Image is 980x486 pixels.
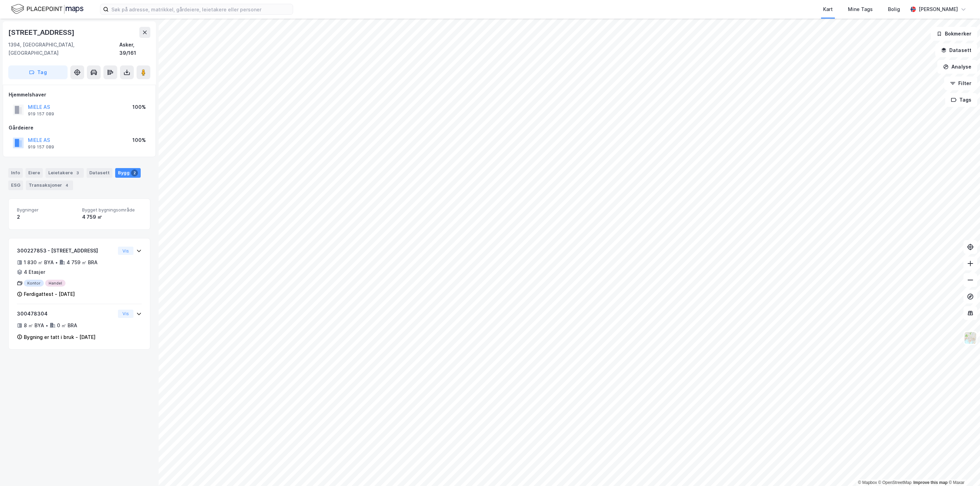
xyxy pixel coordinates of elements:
[878,480,912,485] a: OpenStreetMap
[944,76,977,90] button: Filter
[28,111,54,117] div: 919 157 089
[17,213,77,221] div: 2
[858,480,877,485] a: Mapbox
[9,124,150,132] div: Gårdeiere
[118,310,133,318] button: Vis
[8,168,23,178] div: Info
[55,260,58,265] div: •
[24,333,96,341] div: Bygning er tatt i bruk - [DATE]
[119,41,150,57] div: Asker, 39/161
[46,168,84,178] div: Leietakere
[17,207,77,213] span: Bygninger
[931,27,977,41] button: Bokmerker
[8,65,68,79] button: Tag
[26,168,43,178] div: Eiere
[964,331,977,344] img: Z
[9,91,150,99] div: Hjemmelshaver
[935,43,977,57] button: Datasett
[57,321,77,330] div: 0 ㎡ BRA
[17,310,115,318] div: 300478304
[28,144,54,150] div: 919 157 089
[26,180,73,190] div: Transaksjoner
[8,27,76,38] div: [STREET_ADDRESS]
[74,169,81,176] div: 3
[115,168,141,178] div: Bygg
[919,5,958,13] div: [PERSON_NAME]
[87,168,112,178] div: Datasett
[937,60,977,74] button: Analyse
[63,182,70,189] div: 4
[82,213,142,221] div: 4 759 ㎡
[67,258,98,267] div: 4 759 ㎡ BRA
[823,5,833,13] div: Kart
[8,180,23,190] div: ESG
[132,103,146,111] div: 100%
[24,268,45,276] div: 4 Etasjer
[913,480,948,485] a: Improve this map
[24,290,75,298] div: Ferdigattest - [DATE]
[118,247,133,255] button: Vis
[848,5,873,13] div: Mine Tags
[131,169,138,176] div: 2
[946,453,980,486] iframe: Chat Widget
[24,258,54,267] div: 1 830 ㎡ BYA
[945,93,977,107] button: Tags
[888,5,900,13] div: Bolig
[109,4,293,14] input: Søk på adresse, matrikkel, gårdeiere, leietakere eller personer
[11,3,83,15] img: logo.f888ab2527a4732fd821a326f86c7f29.svg
[24,321,44,330] div: 8 ㎡ BYA
[8,41,119,57] div: 1394, [GEOGRAPHIC_DATA], [GEOGRAPHIC_DATA]
[17,247,115,255] div: 300227853 - [STREET_ADDRESS]
[46,323,48,328] div: •
[132,136,146,144] div: 100%
[82,207,142,213] span: Bygget bygningsområde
